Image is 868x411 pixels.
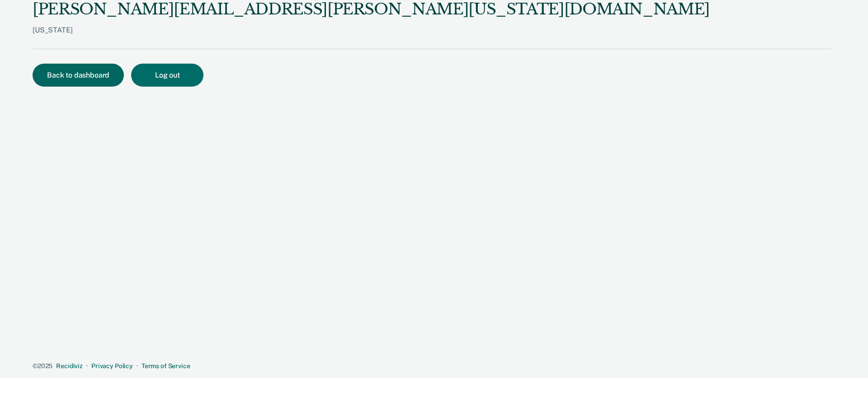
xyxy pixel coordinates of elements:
[33,362,52,369] span: © 2025
[56,362,83,369] a: Recidiviz
[33,64,124,87] button: Back to dashboard
[131,64,203,87] button: Log out
[142,362,190,369] a: Terms of Service
[91,362,133,369] a: Privacy Policy
[33,362,832,370] div: · ·
[33,26,710,49] div: [US_STATE]
[33,72,131,79] a: Back to dashboard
